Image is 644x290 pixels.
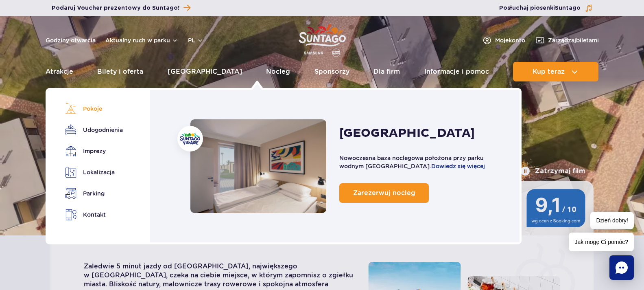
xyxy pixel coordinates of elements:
[431,163,485,169] a: Dowiedz się więcej
[46,62,73,81] a: Atrakcje
[266,62,290,81] a: Nocleg
[609,255,634,280] div: Chat
[65,188,120,199] a: Parking
[65,124,120,136] a: Udogodnienia
[339,125,475,141] h2: [GEOGRAPHIC_DATA]
[569,233,634,251] span: Jak mogę Ci pomóc?
[190,119,327,213] a: Nocleg
[339,183,429,203] a: Zarezerwuj nocleg
[65,209,120,221] a: Kontakt
[105,37,178,44] button: Aktualny ruch w parku
[97,62,143,81] a: Bilety i oferta
[353,189,415,197] span: Zarezerwuj nocleg
[180,133,200,145] img: Suntago
[46,36,96,44] a: Godziny otwarcia
[339,154,503,170] p: Nowoczesna baza noclegowa położona przy parku wodnym [GEOGRAPHIC_DATA].
[535,35,599,45] a: Zarządzajbiletami
[533,68,565,75] span: Kup teraz
[188,36,203,44] button: pl
[168,62,242,81] a: [GEOGRAPHIC_DATA]
[314,62,349,81] a: Sponsorzy
[65,167,120,178] a: Lokalizacja
[482,35,525,45] a: Mojekonto
[548,36,599,44] span: Zarządzaj biletami
[590,212,634,229] span: Dzień dobry!
[65,103,120,114] a: Pokoje
[373,62,400,81] a: Dla firm
[495,36,525,44] span: Moje konto
[65,145,120,157] a: Imprezy
[424,62,489,81] a: Informacje i pomoc
[513,62,598,81] button: Kup teraz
